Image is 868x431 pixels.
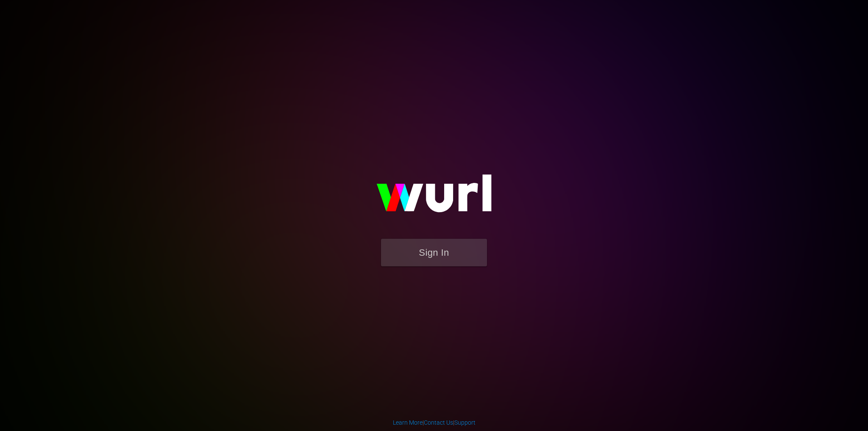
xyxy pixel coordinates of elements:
img: wurl-logo-on-black-223613ac3d8ba8fe6dc639794a292ebdb59501304c7dfd60c99c58986ef67473.svg [349,156,519,238]
a: Contact Us [424,419,453,426]
a: Learn More [393,419,423,426]
a: Support [454,419,476,426]
button: Sign In [381,239,487,266]
div: | | [393,418,476,427]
